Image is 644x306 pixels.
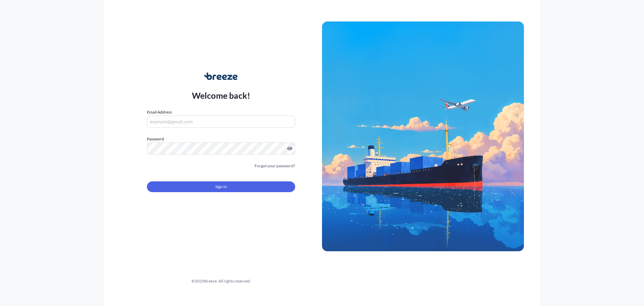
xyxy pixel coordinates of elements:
label: Email Address [147,109,172,116]
button: Sign In [147,181,295,192]
label: Password [147,136,295,142]
img: Ship illustration [322,21,524,251]
input: example@gmail.com [147,116,295,128]
p: Welcome back! [192,90,251,101]
button: Show password [287,146,292,151]
a: Forgot your password? [255,163,295,169]
div: © 2025 Breeze. All rights reserved. [120,278,322,285]
span: Sign In [215,183,227,190]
